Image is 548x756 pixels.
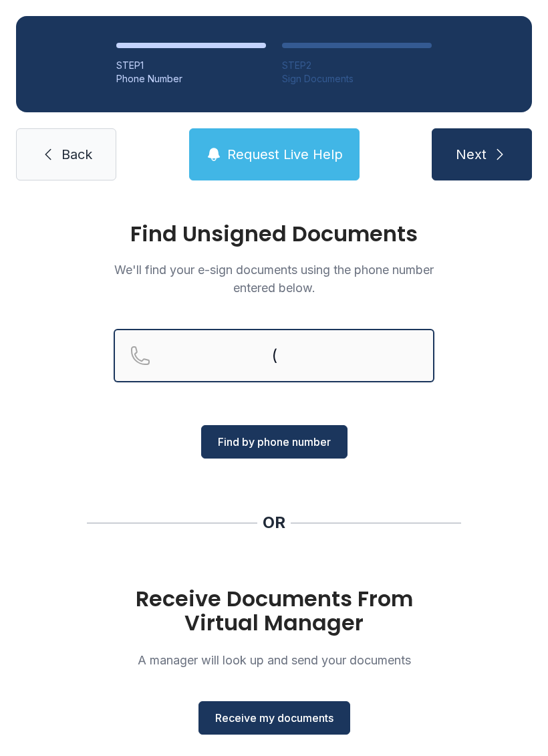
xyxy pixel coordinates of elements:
span: Next [456,145,487,164]
h1: Find Unsigned Documents [114,223,434,245]
div: Phone Number [116,72,266,86]
div: OR [263,512,285,533]
h1: Receive Documents From Virtual Manager [114,587,434,635]
div: STEP 1 [116,59,266,72]
span: Back [61,145,92,164]
span: Find by phone number [218,434,331,450]
div: STEP 2 [282,59,432,72]
p: We'll find your e-sign documents using the phone number entered below. [114,261,434,297]
div: Sign Documents [282,72,432,86]
span: Receive my documents [215,710,333,726]
input: Reservation phone number [114,329,434,382]
p: A manager will look up and send your documents [114,651,434,669]
span: Request Live Help [227,145,343,164]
